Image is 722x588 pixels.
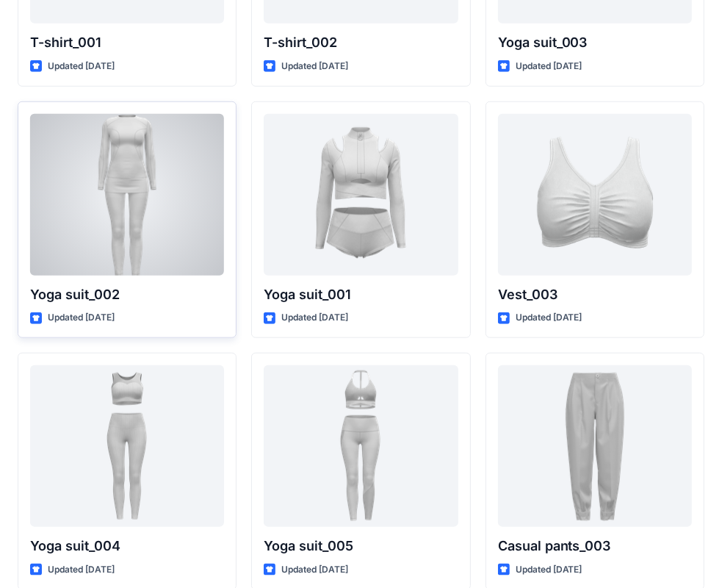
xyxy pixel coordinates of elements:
[48,59,115,74] p: Updated [DATE]
[516,59,582,74] p: Updated [DATE]
[30,365,224,527] a: Yoga suit_004
[30,536,224,556] p: Yoga suit_004
[498,365,692,527] a: Casual pants_003
[30,284,224,305] p: Yoga suit_002
[281,310,348,326] p: Updated [DATE]
[264,365,458,527] a: Yoga suit_005
[516,310,582,326] p: Updated [DATE]
[48,562,115,578] p: Updated [DATE]
[498,32,692,53] p: Yoga suit_003
[30,32,224,53] p: T-shirt_001
[498,284,692,305] p: Vest_003
[264,536,458,556] p: Yoga suit_005
[498,536,692,556] p: Casual pants_003
[498,114,692,276] a: Vest_003
[281,562,348,578] p: Updated [DATE]
[264,284,458,305] p: Yoga suit_001
[48,310,115,326] p: Updated [DATE]
[264,114,458,276] a: Yoga suit_001
[30,114,224,276] a: Yoga suit_002
[264,32,458,53] p: T-shirt_002
[516,562,582,578] p: Updated [DATE]
[281,59,348,74] p: Updated [DATE]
